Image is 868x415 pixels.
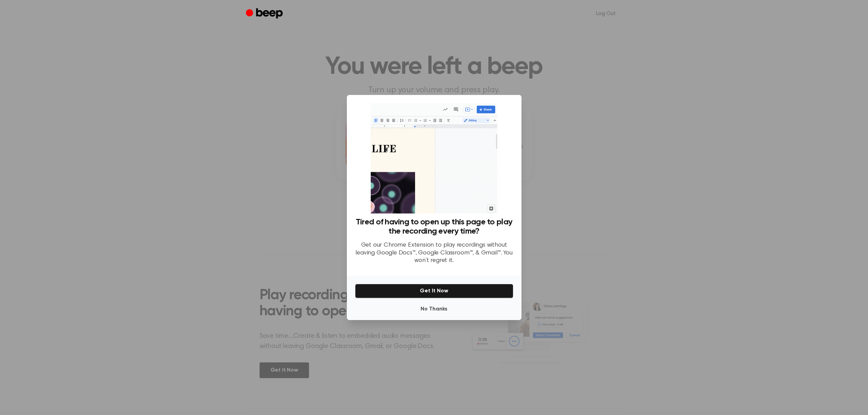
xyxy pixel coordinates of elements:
img: Beep extension in action [371,103,497,213]
p: Get our Chrome Extension to play recordings without leaving Google Docs™, Google Classroom™, & Gm... [355,241,513,265]
button: Get It Now [355,284,513,298]
h3: Tired of having to open up this page to play the recording every time? [355,218,513,236]
button: No Thanks [355,302,513,316]
a: Beep [246,7,284,20]
a: Log Out [589,5,622,22]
